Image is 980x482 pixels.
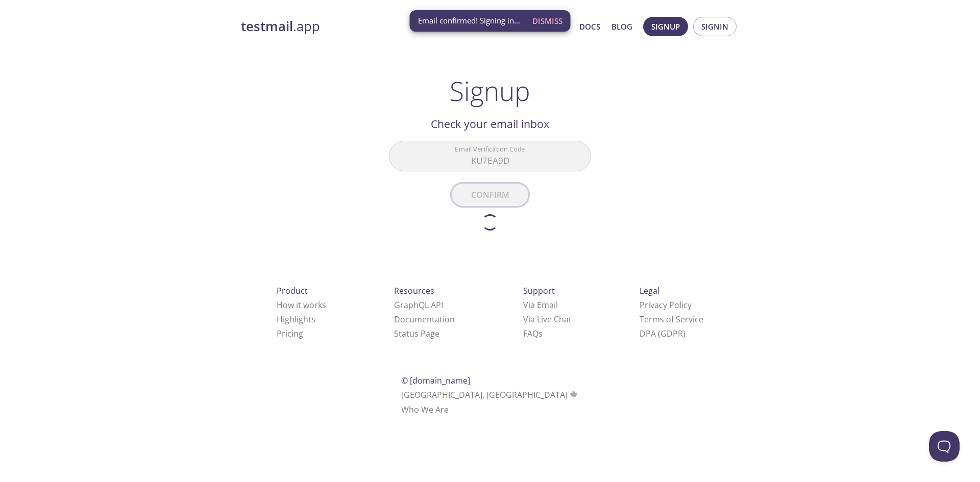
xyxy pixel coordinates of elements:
span: Signup [651,20,680,33]
a: FAQ [523,328,543,339]
a: Status Page [394,328,439,339]
span: Dismiss [532,14,562,28]
span: s [538,328,543,339]
a: GraphQL API [394,299,443,311]
h2: Check your email inbox [389,115,591,133]
span: Support [523,285,555,296]
a: Blog [611,20,632,33]
a: testmail.app [241,18,481,35]
span: Product [277,285,308,296]
button: Signin [693,17,737,36]
a: Pricing [277,328,303,339]
a: Via Email [523,299,558,311]
span: [GEOGRAPHIC_DATA], [GEOGRAPHIC_DATA] [401,389,579,400]
span: Signin [701,20,728,33]
span: Legal [640,285,659,296]
a: Privacy Policy [640,299,692,311]
a: DPA (GDPR) [640,328,685,339]
a: Docs [579,20,600,33]
a: Who We Are [401,404,449,415]
strong: testmail [241,17,293,35]
a: Via Live Chat [523,314,572,325]
button: Signup [643,17,688,36]
span: © [DOMAIN_NAME] [401,375,470,386]
span: Resources [394,285,434,296]
h1: Signup [450,75,530,106]
a: How it works [277,299,326,311]
a: Documentation [394,314,455,325]
iframe: Help Scout Beacon - Open [929,431,960,462]
a: Terms of Service [640,314,703,325]
a: Highlights [277,314,315,325]
span: Email confirmed! Signing in... [418,15,520,26]
button: Dismiss [528,11,567,31]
